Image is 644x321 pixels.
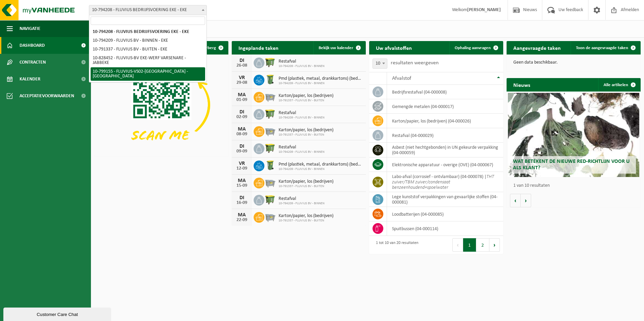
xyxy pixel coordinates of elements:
img: WB-1100-HPE-GN-50 [264,194,276,205]
span: Acceptatievoorwaarden [20,87,74,104]
img: Download de VHEPlus App [94,55,228,155]
span: Karton/papier, los (bedrijven) [279,179,333,184]
span: 10 [373,59,387,69]
div: 15-09 [235,183,249,188]
span: 10-791337 - FLUVIUS BV - BUITEN [279,99,333,103]
p: Geen data beschikbaar. [513,60,634,65]
button: Volgende [521,194,531,207]
span: 10 [373,59,387,68]
div: DI [235,58,249,63]
span: Bekijk uw kalender [319,46,353,50]
div: VR [235,75,249,80]
span: Navigatie [20,20,40,37]
button: 2 [476,238,489,252]
td: loodbatterijen (04-000085) [387,207,503,221]
img: WB-2500-GAL-GY-01 [264,91,276,102]
span: 10-794209 - FLUVIUS BV - BINNEN [279,64,324,68]
span: Restafval [279,196,324,202]
span: 10-791337 - FLUVIUS BV - BUITEN [279,219,333,223]
td: asbest (niet hechtgebonden) in UN gekeurde verpakking (04-000059) [387,143,503,157]
span: 10-794209 - FLUVIUS BV - BINNEN [279,81,362,85]
div: 29-08 [235,80,249,85]
div: MA [235,127,249,132]
div: DI [235,144,249,149]
h2: Uw afvalstoffen [369,41,419,54]
span: Restafval [279,110,324,116]
span: 10-791337 - FLUVIUS BV - BUITEN [279,133,333,137]
img: WB-0240-HPE-GN-50 [264,74,276,85]
div: 02-09 [235,115,249,119]
div: DI [235,109,249,115]
td: bedrijfsrestafval (04-000008) [387,85,503,99]
a: Toon de aangevraagde taken [571,41,640,55]
td: lege kunststof verpakkingen van gevaarlijke stoffen (04-000081) [387,192,503,207]
td: karton/papier, los (bedrijven) (04-000026) [387,114,503,128]
a: Ophaling aanvragen [449,41,503,55]
label: resultaten weergeven [391,60,439,66]
span: Karton/papier, los (bedrijven) [279,128,333,133]
span: Restafval [279,145,324,150]
div: 08-09 [235,132,249,137]
span: 10-791337 - FLUVIUS BV - BUITEN [279,184,333,188]
li: 10-791337 - FLUVIUS BV - BUITEN - EKE [91,45,205,54]
span: Toon de aangevraagde taken [576,46,628,50]
span: Karton/papier, los (bedrijven) [279,93,333,99]
button: Next [489,238,500,252]
div: 09-09 [235,149,249,154]
span: Afvalstof [392,76,411,81]
button: 1 [463,238,476,252]
i: THT zuiver/TBM zuiver/condensaat benzeenhoudend+spoelwater [392,174,494,190]
a: Bekijk uw kalender [313,41,365,55]
img: WB-1100-HPE-GN-50 [264,142,276,154]
span: Pmd (plastiek, metaal, drankkartons) (bedrijven) [279,76,362,81]
li: 10-794209 - FLUVIUS BV - BINNEN - EKE [91,36,205,45]
span: Restafval [279,59,324,64]
iframe: chat widget [3,306,112,321]
div: 26-08 [235,63,249,68]
span: Dashboard [20,37,45,54]
img: WB-2500-GAL-GY-01 [264,125,276,137]
div: 22-09 [235,218,249,222]
li: 10-794208 - FLUVIUS BEDRIJFSVOERING EKE - EKE [91,28,205,36]
img: WB-2500-GAL-GY-01 [264,177,276,188]
button: Verberg [196,41,228,55]
div: VR [235,161,249,166]
span: Ophaling aanvragen [455,46,491,50]
div: 1 tot 10 van 20 resultaten [373,238,418,252]
span: 10-794208 - FLUVIUS BEDRIJFSVOERING EKE - EKE [89,5,206,15]
span: 10-794209 - FLUVIUS BV - BINNEN [279,202,324,206]
h2: Aangevraagde taken [507,41,568,54]
span: Wat betekent de nieuwe RED-richtlijn voor u als klant? [513,159,630,171]
td: labo-afval (corrosief - ontvlambaar) (04-000078) | [387,172,503,192]
img: WB-1100-HPE-GN-50 [264,108,276,119]
div: MA [235,178,249,183]
span: Contracten [20,54,46,71]
span: 10-794209 - FLUVIUS BV - BINNEN [279,150,324,154]
span: 10-794209 - FLUVIUS BV - BINNEN [279,116,324,120]
div: DI [235,195,249,201]
div: 12-09 [235,166,249,171]
p: 1 van 10 resultaten [513,183,637,188]
h2: Nieuws [507,78,537,91]
td: restafval (04-000029) [387,128,503,143]
a: Alle artikelen [598,78,640,92]
strong: [PERSON_NAME] [467,7,501,12]
span: Karton/papier, los (bedrijven) [279,213,333,219]
img: WB-1100-HPE-GN-50 [264,57,276,68]
span: 10-794209 - FLUVIUS BV - BINNEN [279,167,362,171]
span: Pmd (plastiek, metaal, drankkartons) (bedrijven) [279,162,362,167]
img: WB-0240-HPE-GN-50 [264,159,276,171]
li: 10-828452 - FLUVIUS-BV EKE-WERF VARSENARE - JABBEKE [91,54,205,67]
div: 16-09 [235,201,249,205]
a: Wat betekent de nieuwe RED-richtlijn voor u als klant? [508,93,639,177]
div: MA [235,212,249,218]
button: Vorige [510,194,521,207]
img: WB-2500-GAL-GY-01 [264,211,276,222]
button: Previous [452,238,463,252]
td: gemengde metalen (04-000017) [387,99,503,114]
li: 10-799155 - FLUVIUS-VS02-[GEOGRAPHIC_DATA] - [GEOGRAPHIC_DATA] [91,67,205,81]
span: 10-794208 - FLUVIUS BEDRIJFSVOERING EKE - EKE [89,5,207,15]
td: elektronische apparatuur - overige (OVE) (04-000067) [387,157,503,172]
div: 01-09 [235,98,249,102]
